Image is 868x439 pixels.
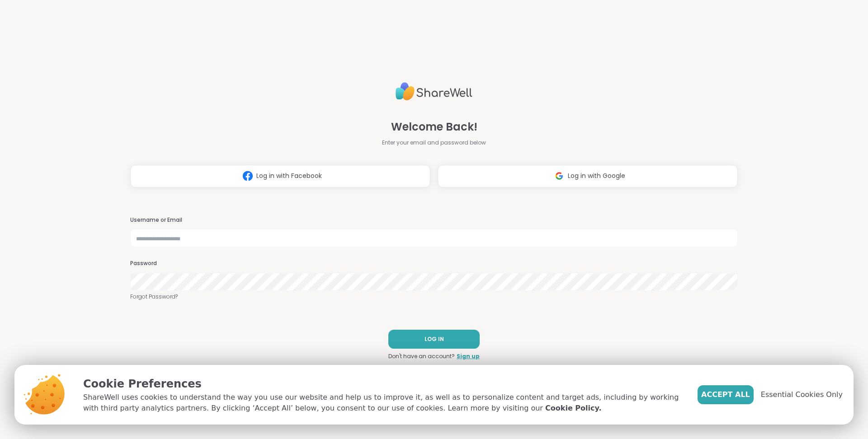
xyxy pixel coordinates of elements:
[130,260,738,267] h3: Password
[83,392,683,414] p: ShareWell uses cookies to understand the way you use our website and help us to improve it, as we...
[83,376,683,392] p: Cookie Preferences
[388,330,480,349] button: LOG IN
[568,171,625,181] span: Log in with Google
[391,119,477,135] span: Welcome Back!
[457,352,480,360] a: Sign up
[425,335,444,343] span: LOG IN
[438,165,738,187] button: Log in with Google
[382,139,486,147] span: Enter your email and password below
[551,168,568,184] img: ShareWell Logomark
[130,216,738,224] h3: Username or Email
[239,168,256,184] img: ShareWell Logomark
[130,165,430,187] button: Log in with Facebook
[701,389,750,400] span: Accept All
[396,79,472,104] img: ShareWell Logo
[545,403,601,414] a: Cookie Policy.
[388,352,455,360] span: Don't have an account?
[256,171,322,181] span: Log in with Facebook
[761,389,843,400] span: Essential Cookies Only
[130,293,738,301] a: Forgot Password?
[698,385,754,404] button: Accept All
